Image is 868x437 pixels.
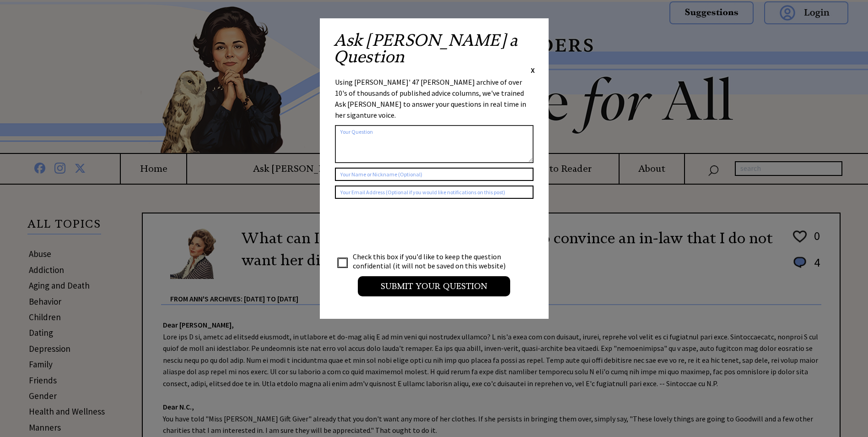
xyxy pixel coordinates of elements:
[334,32,535,65] h2: Ask [PERSON_NAME] a Question
[335,76,534,120] div: Using [PERSON_NAME]' 47 [PERSON_NAME] archive of over 10's of thousands of published advice colum...
[352,251,514,271] td: Check this box if you'd like to keep the question confidential (it will not be saved on this webs...
[358,276,510,296] input: Submit your Question
[335,208,474,244] iframe: reCAPTCHA
[335,168,534,181] input: Your Name or Nickname (Optional)
[335,186,534,199] input: Your Email Address (Optional if you would like notifications on this post)
[531,66,535,75] span: X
